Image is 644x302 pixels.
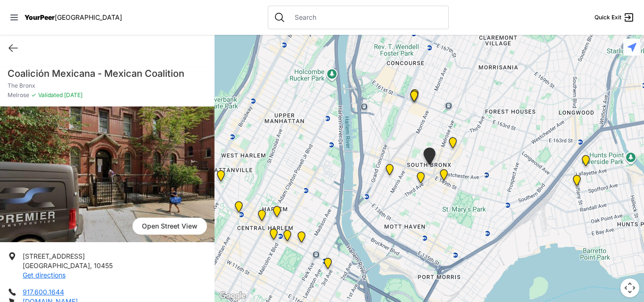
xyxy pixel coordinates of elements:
div: Manhattan [281,230,293,245]
span: YourPeer [25,13,55,21]
div: The PILLARS – Holistic Recovery Support [233,201,245,216]
a: Quick Exit [594,12,635,23]
a: Get directions [23,271,66,279]
div: Bronx [409,89,421,104]
div: Uptown/Harlem DYCD Youth Drop-in Center [256,210,268,225]
span: Validated [38,91,63,98]
div: The Bronx [421,147,438,169]
a: Open this area in Google Maps (opens a new window) [217,290,248,302]
a: YourPeer[GEOGRAPHIC_DATA] [25,15,122,20]
a: 917.600.1644 [23,288,64,296]
span: Melrose [8,91,29,99]
h1: Coalición Mexicana - Mexican Coalition [8,67,207,80]
span: [STREET_ADDRESS] [23,252,85,260]
input: Search [289,13,443,22]
span: Open Street View [132,218,207,235]
div: Manhattan [271,206,283,221]
div: Bronx Youth Center (BYC) [447,137,459,152]
img: Google [217,290,248,302]
button: Map camera controls [620,278,639,297]
div: Harm Reduction Center [384,164,396,179]
div: Living Room 24-Hour Drop-In Center [580,155,592,170]
span: Quick Exit [594,14,621,21]
span: ✓ [31,91,36,99]
span: 10455 [94,261,113,269]
div: South Bronx NeON Works [408,90,420,106]
div: Main Location [322,258,334,273]
span: , [90,261,92,269]
span: [GEOGRAPHIC_DATA] [55,13,122,21]
p: The Bronx [8,82,207,90]
div: East Harlem [296,231,307,246]
span: [GEOGRAPHIC_DATA] [23,261,90,269]
span: [DATE] [63,91,83,98]
div: The Bronx Pride Center [438,169,450,184]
